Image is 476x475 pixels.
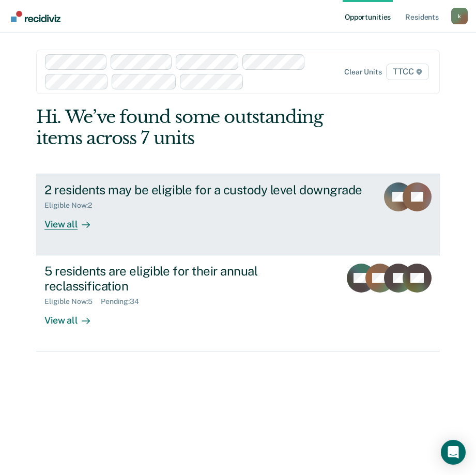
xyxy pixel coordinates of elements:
div: Pending : 34 [101,297,147,306]
div: 2 residents may be eligible for a custody level downgrade [44,182,370,197]
div: Open Intercom Messenger [441,440,466,465]
div: Clear units [344,68,382,76]
div: View all [44,210,102,230]
a: 5 residents are eligible for their annual reclassificationEligible Now:5Pending:34View all [36,255,440,351]
span: TTCC [386,64,429,80]
button: Profile dropdown button [451,8,468,24]
a: 2 residents may be eligible for a custody level downgradeEligible Now:2View all [36,174,440,255]
div: Eligible Now : 5 [44,297,101,306]
div: 5 residents are eligible for their annual reclassification [44,264,332,294]
div: Eligible Now : 2 [44,201,100,210]
div: k [451,8,468,24]
div: Hi. We’ve found some outstanding items across 7 units [36,106,359,149]
img: Recidiviz [11,11,60,22]
div: View all [44,306,102,326]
